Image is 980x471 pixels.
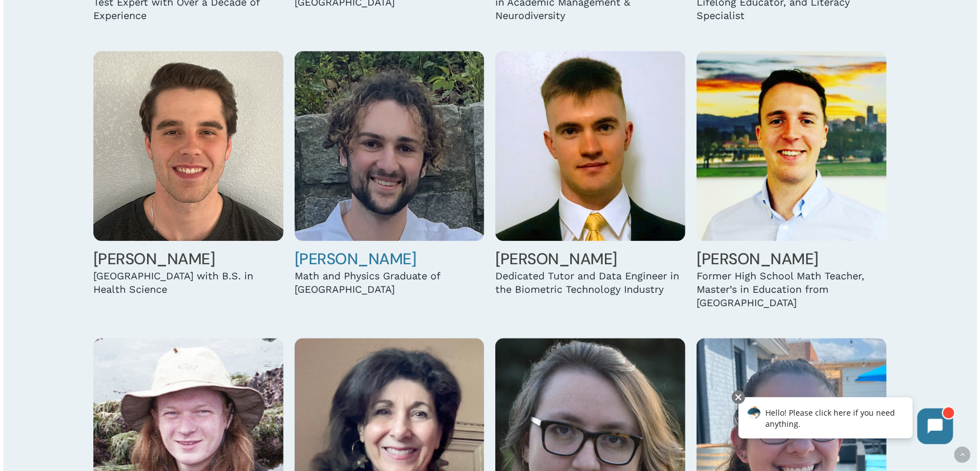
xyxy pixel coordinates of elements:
div: Dedicated Tutor and Data Engineer in the Biometric Technology Industry [495,269,685,296]
img: George Buck [295,51,485,241]
a: [PERSON_NAME] [495,249,617,269]
a: [PERSON_NAME] [295,249,416,269]
a: [PERSON_NAME] [93,249,215,269]
img: Michael Chifala [495,51,685,241]
div: Math and Physics Graduate of [GEOGRAPHIC_DATA] [295,269,485,296]
div: Former High School Math Teacher, Master’s in Education from [GEOGRAPHIC_DATA] [697,269,887,310]
iframe: Chatbot [727,388,964,455]
div: [GEOGRAPHIC_DATA] with B.S. in Health Science [93,269,283,296]
img: Colten Brown [93,51,283,241]
img: Jack Delosh [697,51,887,241]
a: [PERSON_NAME] [697,249,818,269]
